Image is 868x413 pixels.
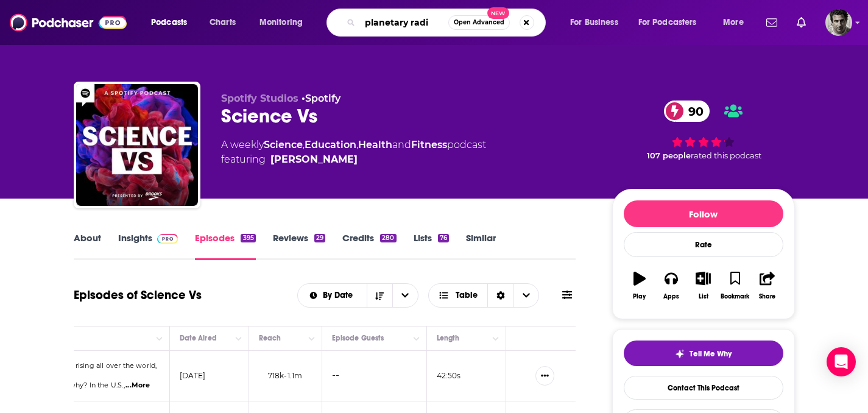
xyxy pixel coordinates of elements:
a: Education [305,139,356,150]
img: Science Vs [76,84,198,206]
a: Wendy Zukerman [270,152,358,167]
div: Date Aired [180,331,217,345]
button: Show profile menu [825,9,852,36]
span: , [356,139,358,150]
span: New [487,7,509,19]
div: A weekly podcast [221,138,486,167]
span: Monitoring [259,14,303,31]
a: Credits280 [342,232,396,260]
div: Length [437,331,460,345]
span: For Business [570,14,618,31]
td: -- [322,351,427,401]
button: Play [624,264,655,308]
button: Open AdvancedNew [448,15,510,30]
button: open menu [392,284,418,307]
span: Logged in as GaryR [825,9,852,36]
input: Search podcasts, credits, & more... [360,13,448,32]
div: Share [759,293,775,300]
img: Podchaser Pro [157,234,178,244]
span: More [723,14,744,31]
a: Reviews29 [273,232,325,260]
button: Column Actions [489,331,503,346]
button: List [687,264,719,308]
span: 90 [676,101,710,122]
button: tell me why sparkleTell Me Why [624,341,783,366]
div: Sort Direction [487,284,513,307]
div: Play [633,293,646,300]
button: open menu [143,13,203,32]
span: Open Advanced [454,19,504,26]
p: [DATE] [180,370,206,381]
div: 29 [314,234,325,242]
div: 90 107 peoplerated this podcast [612,93,795,168]
button: open menu [251,13,319,32]
button: open menu [562,13,633,32]
button: open menu [715,13,759,32]
span: By Date [323,291,357,300]
h2: Choose List sort [297,283,418,308]
div: Reach [259,331,281,345]
button: Column Actions [152,331,167,346]
a: Health [358,139,392,150]
a: Lists76 [414,232,449,260]
a: About [74,232,101,260]
div: 76 [438,234,449,242]
a: Spotify [305,93,340,104]
span: , [303,139,305,150]
div: 395 [241,234,255,242]
button: Follow [624,200,783,227]
span: Charts [210,14,236,31]
a: Episodes395 [195,232,255,260]
span: 107 people [647,151,691,160]
h1: Episodes of Science Vs [74,288,202,303]
div: Bookmark [721,293,749,300]
a: Science [264,139,303,150]
button: Show More Button [535,366,554,386]
span: ...More [125,381,150,390]
span: featuring [221,152,486,167]
p: 42:50 s [437,370,461,381]
a: Contact This Podcast [624,376,783,400]
div: List [699,293,708,300]
a: Show notifications dropdown [761,12,782,33]
a: 90 [664,101,710,122]
a: Fitness [411,139,447,150]
a: InsightsPodchaser Pro [118,232,178,260]
a: Charts [202,13,243,32]
a: Show notifications dropdown [792,12,811,33]
button: Column Actions [409,331,424,346]
button: Apps [655,264,687,308]
span: rated this podcast [691,151,761,160]
div: Apps [663,293,679,300]
button: Column Actions [305,331,319,346]
button: Column Actions [231,331,246,346]
button: open menu [298,291,367,300]
div: Episode Guests [332,331,384,345]
button: Bookmark [719,264,751,308]
span: Spotify Studios [221,93,298,104]
button: open menu [630,13,715,32]
span: and [392,139,411,150]
span: 718k-1.1m [268,371,303,380]
img: Podchaser - Follow, Share and Rate Podcasts [10,11,127,34]
a: Similar [466,232,496,260]
div: Open Intercom Messenger [827,347,856,376]
div: Rate [624,232,783,257]
img: tell me why sparkle [675,349,685,359]
span: Table [456,291,478,300]
span: Tell Me Why [690,349,732,359]
span: • [302,93,340,104]
button: Share [751,264,783,308]
button: Sort Direction [367,284,392,307]
button: Choose View [428,283,540,308]
span: Podcasts [151,14,187,31]
span: For Podcasters [638,14,697,31]
div: 280 [380,234,396,242]
div: Search podcasts, credits, & more... [338,9,557,37]
img: User Profile [825,9,852,36]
